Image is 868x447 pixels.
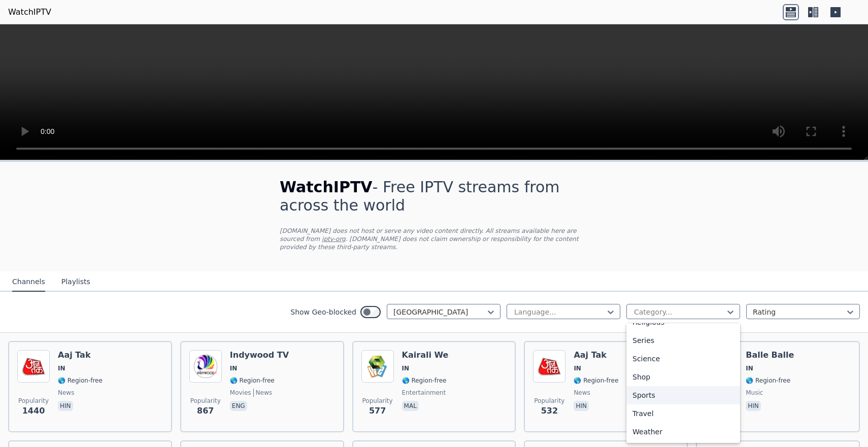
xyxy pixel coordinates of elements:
span: 🌎 Region-free [230,376,275,385]
span: entertainment [402,389,446,397]
span: 532 [541,405,558,417]
div: Science [626,350,740,368]
span: IN [58,364,65,372]
img: Kairali We [361,350,394,383]
span: news [253,389,272,397]
p: mal [402,401,419,411]
p: hin [746,401,761,411]
span: Popularity [18,397,49,405]
span: IN [230,364,238,372]
div: Shop [626,368,740,386]
span: 🌎 Region-free [402,376,447,385]
h6: Kairali We [402,350,449,360]
a: iptv-org [322,235,346,243]
button: Playlists [61,272,90,292]
span: Popularity [190,397,221,405]
img: Indywood TV [189,350,222,383]
span: Popularity [534,397,564,405]
span: IN [402,364,410,372]
span: movies [230,389,251,397]
span: 🌎 Region-free [58,376,103,385]
div: Sports [626,386,740,404]
p: [DOMAIN_NAME] does not host or serve any video content directly. All streams available here are s... [280,227,588,251]
span: Popularity [362,397,393,405]
h6: Indywood TV [230,350,289,360]
span: news [574,389,590,397]
span: 867 [197,405,214,417]
span: 577 [369,405,386,417]
label: Show Geo-blocked [290,307,356,317]
h1: - Free IPTV streams from across the world [280,178,588,215]
p: hin [58,401,73,411]
span: music [746,389,763,397]
h6: Aaj Tak [58,350,103,360]
span: 1440 [22,405,45,417]
span: WatchIPTV [280,178,373,196]
span: IN [574,364,581,372]
span: 🌎 Region-free [746,376,790,385]
span: IN [746,364,753,372]
button: Channels [12,272,45,292]
div: Travel [626,404,740,423]
div: Weather [626,423,740,441]
a: WatchIPTV [8,6,51,18]
span: news [58,389,74,397]
p: hin [574,401,589,411]
h6: Aaj Tak [574,350,618,360]
img: Aaj Tak [17,350,50,383]
p: eng [230,401,247,411]
img: Aaj Tak [533,350,565,383]
h6: Balle Balle [746,350,794,360]
span: 🌎 Region-free [574,376,618,385]
div: Series [626,331,740,350]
